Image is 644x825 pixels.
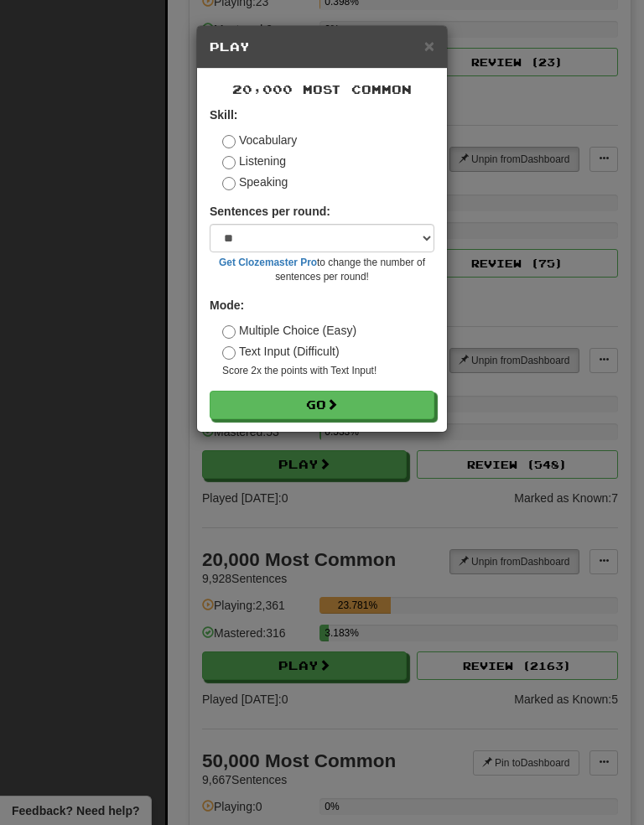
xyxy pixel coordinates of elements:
strong: Skill: [210,108,237,122]
label: Sentences per round: [210,203,330,220]
input: Listening [222,156,236,169]
small: Score 2x the points with Text Input ! [222,364,434,378]
input: Speaking [222,177,236,190]
label: Speaking [222,174,288,190]
input: Multiple Choice (Easy) [222,325,236,339]
label: Listening [222,153,286,169]
input: Vocabulary [222,135,236,148]
h5: Play [210,39,434,55]
small: to change the number of sentences per round! [210,256,434,284]
a: Get Clozemaster Pro [219,257,317,268]
label: Vocabulary [222,132,297,148]
input: Text Input (Difficult) [222,346,236,360]
label: Text Input (Difficult) [222,343,340,360]
strong: Mode: [210,298,244,312]
span: × [424,36,434,55]
label: Multiple Choice (Easy) [222,322,356,339]
button: Close [424,37,434,54]
button: Go [210,391,434,419]
span: 20,000 Most Common [232,82,412,96]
